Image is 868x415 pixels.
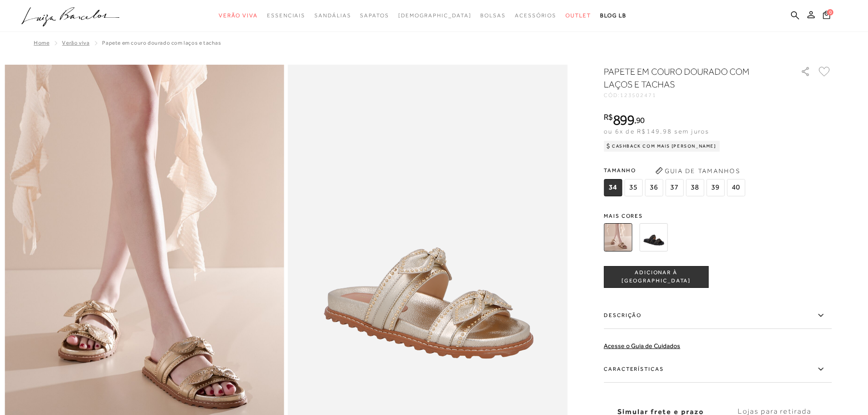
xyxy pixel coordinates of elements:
[604,113,613,121] i: R$
[604,92,786,98] div: CÓD:
[665,179,683,196] span: 37
[604,302,832,329] label: Descrição
[600,7,627,24] a: BLOG LB
[634,116,645,124] i: ,
[480,12,506,19] span: Bolsas
[515,7,556,24] a: categoryNavScreenReaderText
[34,40,49,46] a: Home
[727,179,745,196] span: 40
[398,12,472,19] span: [DEMOGRAPHIC_DATA]
[604,223,632,251] img: PAPETE EM COURO DOURADO COM LAÇOS E TACHAS
[102,40,221,46] span: PAPETE EM COURO DOURADO COM LAÇOS E TACHAS
[820,10,833,22] button: 0
[604,269,708,285] span: ADICIONAR À [GEOGRAPHIC_DATA]
[604,342,680,349] a: Acesse o Guia de Cuidados
[360,12,389,19] span: Sapatos
[267,7,305,24] a: categoryNavScreenReaderText
[267,12,305,19] span: Essenciais
[604,128,709,135] span: ou 6x de R$149,98 sem juros
[604,356,832,383] label: Características
[314,7,351,24] a: categoryNavScreenReaderText
[827,9,833,15] span: 0
[62,40,89,46] a: Verão Viva
[219,7,258,24] a: categoryNavScreenReaderText
[604,213,832,219] span: Mais cores
[604,266,709,288] button: ADICIONAR À [GEOGRAPHIC_DATA]
[604,164,747,177] span: Tamanho
[686,179,704,196] span: 38
[314,12,351,19] span: Sandálias
[600,12,627,19] span: BLOG LB
[398,7,472,24] a: noSubCategoriesText
[565,12,591,19] span: Outlet
[604,65,775,91] h1: PAPETE EM COURO DOURADO COM LAÇOS E TACHAS
[515,12,556,19] span: Acessórios
[604,141,720,152] div: Cashback com Mais [PERSON_NAME]
[604,179,622,196] span: 34
[360,7,389,24] a: categoryNavScreenReaderText
[480,7,506,24] a: categoryNavScreenReaderText
[620,92,657,98] span: 123502471
[645,179,663,196] span: 36
[613,112,634,128] span: 899
[624,179,642,196] span: 35
[652,164,743,178] button: Guia de Tamanhos
[219,12,258,19] span: Verão Viva
[706,179,724,196] span: 39
[565,7,591,24] a: categoryNavScreenReaderText
[639,223,668,251] img: PAPETE EM COURO PRETO COM LAÇOS E TACHAS
[636,115,645,125] span: 90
